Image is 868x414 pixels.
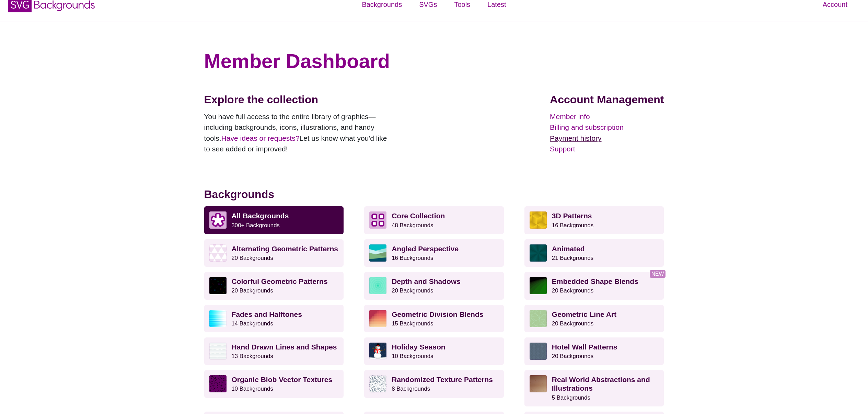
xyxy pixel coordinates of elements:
[552,222,593,229] small: 16 Backgrounds
[524,337,664,365] a: Hotel Wall Patterns20 Backgrounds
[524,206,664,234] a: 3D Patterns16 Backgrounds
[364,337,504,365] a: Holiday Season10 Backgrounds
[392,212,445,220] strong: Core Collection
[364,206,504,234] a: Core Collection 48 Backgrounds
[552,255,593,261] small: 21 Backgrounds
[364,370,504,398] a: Randomized Texture Patterns8 Backgrounds
[369,244,386,262] img: abstract landscape with sky mountains and water
[392,320,433,327] small: 15 Backgrounds
[369,343,386,360] img: vector art snowman with black hat, branch arms, and carrot nose
[530,211,547,229] img: fancy golden cube pattern
[232,212,289,220] strong: All Backgrounds
[204,370,344,398] a: Organic Blob Vector Textures10 Backgrounds
[392,277,461,285] strong: Depth and Shadows
[530,343,547,360] img: intersecting outlined circles formation pattern
[392,245,459,253] strong: Angled Perspective
[204,49,664,73] h1: Member Dashboard
[552,376,650,392] strong: Real World Abstractions and Illustrations
[364,272,504,299] a: Depth and Shadows20 Backgrounds
[369,375,386,392] img: gray texture pattern on white
[369,310,386,327] img: red-to-yellow gradient large pixel grid
[524,239,664,267] a: Animated21 Backgrounds
[204,93,393,106] h2: Explore the collection
[232,255,273,261] small: 20 Backgrounds
[550,111,664,122] a: Member info
[392,376,493,383] strong: Randomized Texture Patterns
[204,111,393,154] p: You have full access to the entire library of graphics—including backgrounds, icons, illustration...
[364,239,504,267] a: Angled Perspective16 Backgrounds
[552,320,593,327] small: 20 Backgrounds
[232,353,273,359] small: 13 Backgrounds
[209,310,227,327] img: blue lights stretching horizontally over white
[232,320,273,327] small: 14 Backgrounds
[550,143,664,154] a: Support
[232,222,280,229] small: 300+ Backgrounds
[524,370,664,406] a: Real World Abstractions and Illustrations5 Backgrounds
[204,188,664,201] h2: Backgrounds
[552,287,593,294] small: 20 Backgrounds
[232,287,273,294] small: 20 Backgrounds
[530,244,547,262] img: green rave light effect animated background
[221,134,300,142] a: Have ideas or requests?
[364,305,504,332] a: Geometric Division Blends15 Backgrounds
[524,272,664,299] a: Embedded Shape Blends20 Backgrounds
[552,310,616,318] strong: Geometric Line Art
[392,255,433,261] small: 16 Backgrounds
[552,353,593,359] small: 20 Backgrounds
[232,343,337,351] strong: Hand Drawn Lines and Shapes
[392,222,433,229] small: 48 Backgrounds
[232,310,302,318] strong: Fades and Halftones
[204,272,344,299] a: Colorful Geometric Patterns20 Backgrounds
[550,93,664,106] h2: Account Management
[524,305,664,332] a: Geometric Line Art20 Backgrounds
[204,206,344,234] a: All Backgrounds 300+ Backgrounds
[232,277,328,285] strong: Colorful Geometric Patterns
[209,343,227,360] img: white subtle wave background
[392,310,483,318] strong: Geometric Division Blends
[209,244,227,262] img: light purple and white alternating triangle pattern
[530,375,547,392] img: wooden floor pattern
[232,386,273,392] small: 10 Backgrounds
[209,375,227,392] img: Purple vector splotches
[550,122,664,133] a: Billing and subscription
[530,310,547,327] img: geometric web of connecting lines
[392,353,433,359] small: 10 Backgrounds
[204,337,344,365] a: Hand Drawn Lines and Shapes13 Backgrounds
[552,245,585,253] strong: Animated
[550,133,664,144] a: Payment history
[209,277,227,294] img: a rainbow pattern of outlined geometric shapes
[552,212,592,220] strong: 3D Patterns
[204,305,344,332] a: Fades and Halftones14 Backgrounds
[369,277,386,294] img: green layered rings within rings
[552,343,617,351] strong: Hotel Wall Patterns
[552,277,638,285] strong: Embedded Shape Blends
[552,394,590,401] small: 5 Backgrounds
[392,287,433,294] small: 20 Backgrounds
[232,376,333,383] strong: Organic Blob Vector Textures
[530,277,547,294] img: green to black rings rippling away from corner
[204,239,344,267] a: Alternating Geometric Patterns20 Backgrounds
[392,386,430,392] small: 8 Backgrounds
[392,343,445,351] strong: Holiday Season
[232,245,338,253] strong: Alternating Geometric Patterns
